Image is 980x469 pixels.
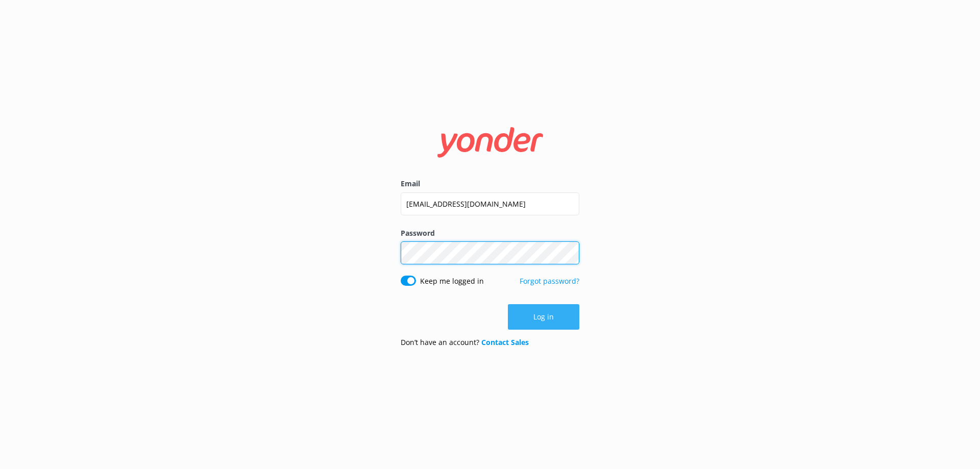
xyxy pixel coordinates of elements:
[401,228,579,239] label: Password
[520,276,579,286] a: Forgot password?
[401,337,529,348] p: Don’t have an account?
[420,276,484,287] label: Keep me logged in
[508,304,579,330] button: Log in
[481,337,529,347] a: Contact Sales
[401,178,579,189] label: Email
[559,243,579,263] button: Show password
[401,192,579,215] input: user@emailaddress.com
